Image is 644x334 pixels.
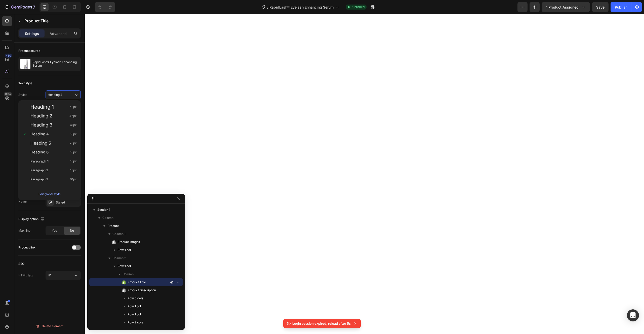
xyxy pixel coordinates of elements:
[18,49,40,53] div: Product source
[38,191,61,197] div: Edit global style
[107,223,119,228] span: Product
[546,5,579,10] span: 1 product assigned
[112,256,126,261] span: Column 2
[128,288,156,293] span: Product Description
[33,4,35,10] p: 7
[18,245,35,250] div: Product link
[70,228,74,233] span: No
[30,168,48,173] span: Paragraph 2
[20,59,30,69] img: product feature img
[70,141,77,146] span: 25px
[117,247,131,253] span: Row 1 col
[18,262,24,266] div: SEO
[128,304,141,309] span: Row 1 col
[2,2,37,12] button: 7
[70,132,77,137] span: 18px
[97,207,110,212] span: Section 1
[69,113,77,118] span: 46px
[18,199,27,204] div: Hover
[85,14,644,334] iframe: Design area
[70,159,77,164] span: 16px
[46,271,81,280] button: H1
[30,113,52,118] span: Heading 2
[4,92,12,96] div: Beta
[46,90,81,99] button: Heading 4
[22,190,77,198] button: Edit global style
[30,104,54,109] span: Heading 1
[70,177,77,182] span: 10px
[269,5,334,10] span: RapidLash® Eyelash Enhancing Serum
[36,323,63,329] div: Delete element
[611,2,632,12] button: Publish
[30,132,49,137] span: Heading 4
[18,273,32,278] div: HTML tag
[30,122,52,128] span: Heading 3
[267,5,268,10] span: /
[52,228,57,233] span: Yes
[30,141,51,146] span: Heading 5
[112,231,126,236] span: Column 1
[50,31,67,36] p: Advanced
[30,159,49,164] span: Paragraph 1
[542,2,590,12] button: 1 product assigned
[615,5,627,10] div: Publish
[351,5,365,9] span: Published
[48,93,62,97] span: Heading 4
[627,309,639,321] div: Open Intercom Messenger
[128,280,146,285] span: Product Title
[70,104,77,109] span: 52px
[30,177,48,182] span: Paragraph 3
[70,122,77,128] span: 41px
[95,2,115,12] div: Undo/Redo
[128,312,141,317] span: Row 1 col
[128,296,143,301] span: Row 3 cols
[70,150,77,155] span: 18px
[292,321,351,326] p: Login session expired, reload after 5s
[117,239,140,244] span: Product Images
[102,215,113,220] span: Column
[56,200,79,205] div: Styled
[592,2,609,12] button: Save
[123,272,134,277] span: Column
[30,150,49,155] span: Heading 6
[18,322,81,330] button: Delete element
[117,264,131,269] span: Row 1 col
[18,81,32,86] div: Text style
[5,54,12,58] div: 450
[24,18,79,24] p: Product Title
[32,60,79,67] p: RapidLash® Eyelash Enhancing Serum
[596,5,605,9] span: Save
[18,228,30,233] div: Max line
[18,93,27,97] div: Styles
[70,168,77,173] span: 13px
[48,273,51,277] span: H1
[128,320,143,325] span: Row 2 cols
[25,31,39,36] p: Settings
[18,216,46,223] div: Display option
